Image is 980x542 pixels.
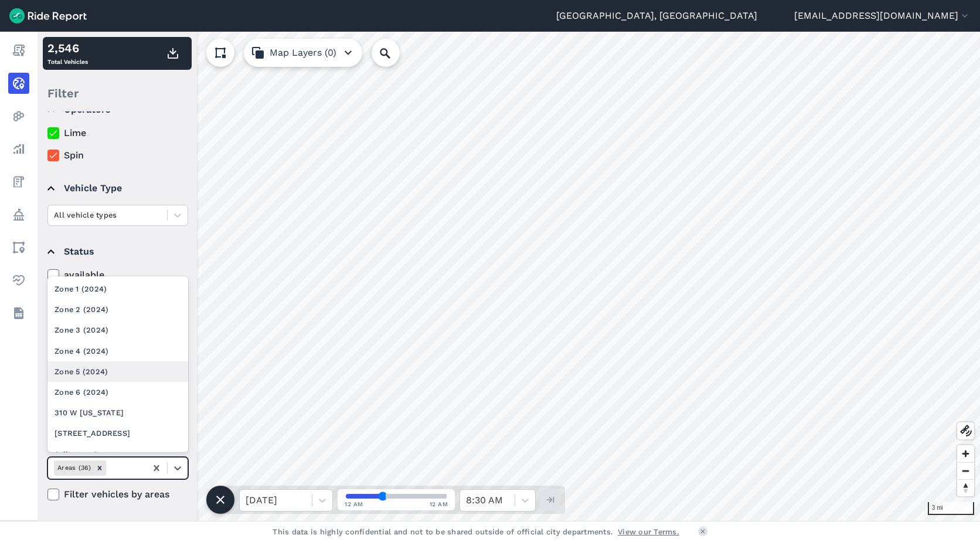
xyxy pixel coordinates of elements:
[38,32,980,521] canvas: Map
[957,445,974,462] button: Zoom in
[957,479,974,496] button: Reset bearing to north
[928,502,974,515] div: 3 mi
[47,444,188,465] div: Arlington Court
[47,487,188,502] label: Filter vehicles by areas
[8,303,29,324] a: Datasets
[47,320,188,340] div: Zone 3 (2024)
[47,148,188,162] label: Spin
[8,204,29,225] a: Policy
[47,402,188,423] div: 310 W [US_STATE]
[47,299,188,320] div: Zone 2 (2024)
[47,235,186,268] summary: Status
[47,126,188,140] label: Lime
[54,460,93,475] div: Areas (36)
[47,341,188,361] div: Zone 4 (2024)
[93,460,106,475] div: Remove Areas (36)
[957,462,974,479] button: Zoom out
[794,9,971,23] button: [EMAIL_ADDRESS][DOMAIN_NAME]
[43,75,192,111] div: Filter
[47,172,186,205] summary: Vehicle Type
[8,171,29,192] a: Fees
[47,423,188,443] div: [STREET_ADDRESS]
[8,106,29,127] a: Heatmaps
[47,39,88,57] div: 2,546
[8,73,29,94] a: Realtime
[9,8,87,23] img: Ride Report
[8,270,29,291] a: Health
[8,40,29,61] a: Report
[47,268,188,282] label: available
[47,382,188,402] div: Zone 6 (2024)
[47,279,188,299] div: Zone 1 (2024)
[430,500,448,509] span: 12 AM
[345,500,363,509] span: 12 AM
[8,237,29,258] a: Areas
[372,39,418,67] input: Search Location or Vehicles
[8,138,29,160] a: Analyze
[556,9,757,23] a: [GEOGRAPHIC_DATA], [GEOGRAPHIC_DATA]
[47,39,88,67] div: Total Vehicles
[618,526,679,537] a: View our Terms.
[47,361,188,382] div: Zone 5 (2024)
[244,39,362,67] button: Map Layers (0)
